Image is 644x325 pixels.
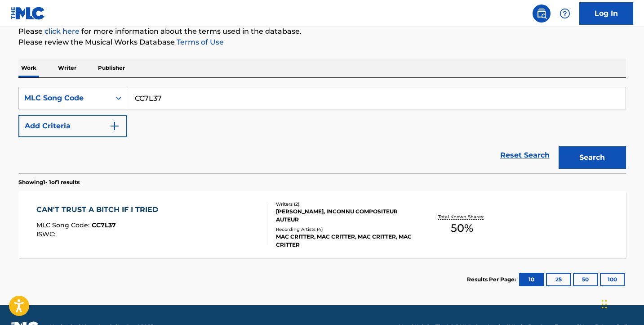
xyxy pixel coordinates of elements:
[438,213,486,220] p: Total Known Shares:
[36,221,92,229] span: MLC Song Code :
[175,38,224,46] a: Terms of Use
[579,2,633,25] a: Log In
[18,37,626,48] p: Please review the Musical Works Database
[556,5,574,23] div: Help
[573,273,598,286] button: 50
[18,191,626,258] a: CAN'T TRUST A BITCH IF I TRIEDMLC Song Code:CC7L37ISWC:Writers (2)[PERSON_NAME], INCONNU COMPOSIT...
[24,93,105,104] div: MLC Song Code
[602,291,607,318] div: Drag
[36,204,163,215] div: CAN'T TRUST A BITCH IF I TRIED
[18,59,39,77] p: Work
[496,145,554,165] a: Reset Search
[36,230,58,238] span: ISWC :
[600,273,625,286] button: 100
[18,115,127,137] button: Add Criteria
[11,7,45,20] img: MLC Logo
[276,233,412,249] div: MAC CRITTER, MAC CRITTER, MAC CRITTER, MAC CRITTER
[559,146,626,169] button: Search
[276,201,412,208] div: Writers ( 2 )
[533,5,551,23] a: Public Search
[451,220,473,236] span: 50 %
[546,273,571,286] button: 25
[55,59,79,77] p: Writer
[276,208,412,224] div: [PERSON_NAME], INCONNU COMPOSITEUR AUTEUR
[44,27,80,36] a: click here
[519,273,544,286] button: 10
[18,26,626,37] p: Please for more information about the terms used in the database.
[109,121,120,131] img: 9d2ae6d4665cec9f34b9.svg
[467,275,518,284] p: Results Per Page:
[536,8,547,19] img: search
[18,178,80,186] p: Showing 1 - 1 of 1 results
[599,282,644,325] iframe: Chat Widget
[560,8,570,19] img: help
[18,87,626,173] form: Search Form
[276,226,412,233] div: Recording Artists ( 4 )
[92,221,116,229] span: CC7L37
[95,59,128,77] p: Publisher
